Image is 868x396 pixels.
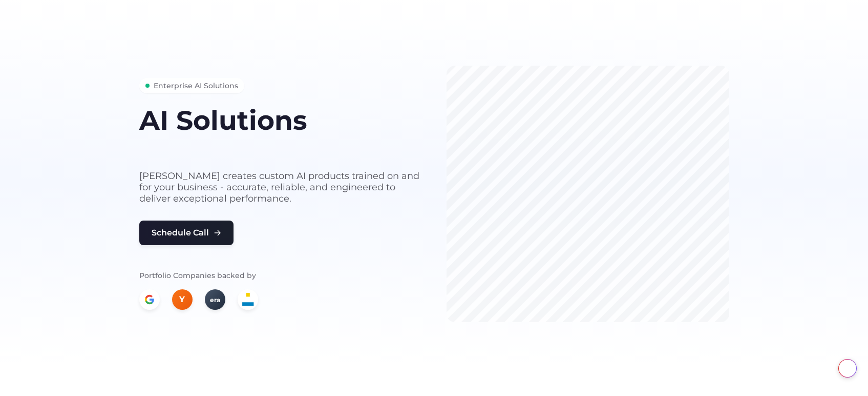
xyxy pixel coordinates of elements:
[139,170,422,204] p: [PERSON_NAME] creates custom AI products trained on and for your business - accurate, reliable, a...
[139,221,234,245] button: Schedule Call
[154,80,238,91] span: Enterprise AI Solutions
[139,106,422,135] h1: AI Solutions
[139,139,422,158] h2: built for your business needs
[172,289,193,310] div: Y
[139,270,422,281] p: Portfolio Companies backed by
[205,289,225,310] div: era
